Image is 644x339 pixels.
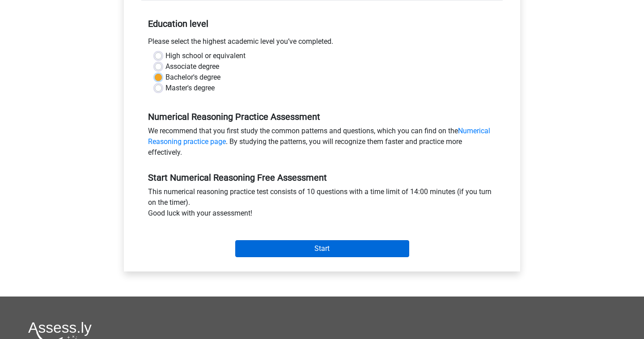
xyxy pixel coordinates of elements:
[235,240,409,257] input: Start
[165,61,219,72] label: Associate degree
[148,15,496,33] h5: Education level
[148,172,496,183] h5: Start Numerical Reasoning Free Assessment
[148,111,496,122] h5: Numerical Reasoning Practice Assessment
[141,36,503,51] div: Please select the highest academic level you’ve completed.
[141,186,503,222] div: This numerical reasoning practice test consists of 10 questions with a time limit of 14:00 minute...
[165,83,215,93] label: Master's degree
[141,126,503,161] div: We recommend that you first study the common patterns and questions, which you can find on the . ...
[165,51,246,61] label: High school or equivalent
[165,72,220,83] label: Bachelor's degree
